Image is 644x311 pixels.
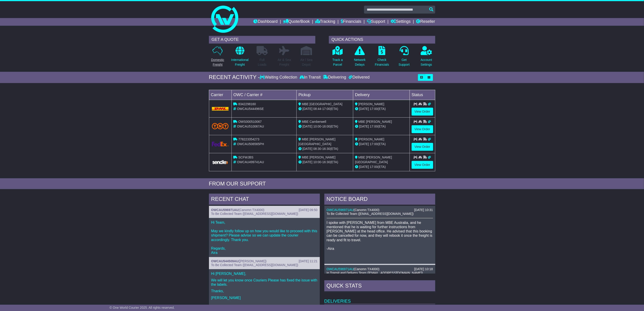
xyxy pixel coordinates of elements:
div: - (ETA) [298,107,351,111]
div: (ETA) [355,124,408,129]
img: DHL.png [212,107,229,111]
span: 17:00 [370,165,378,169]
a: Quote/Book [283,18,310,26]
span: OWCAU544496SE [237,107,264,111]
p: I spoke with [PERSON_NAME] from MBE Australia, and he mentioned that he is waiting for further in... [327,220,433,260]
div: (ETA) [355,142,408,146]
a: Tracking [315,18,335,26]
span: MBE [PERSON_NAME][GEOGRAPHIC_DATA] [298,137,335,146]
span: Canomn TX4000 [355,208,378,212]
span: 17:00 [370,107,378,111]
span: 16:00 [322,125,330,128]
div: In Transit [298,75,322,80]
span: 16:30 [322,147,330,151]
span: 08:30 [313,147,321,151]
span: 17:00 [370,125,378,128]
span: 10:00 [313,125,321,128]
a: AccountSettings [420,46,432,70]
td: Waiting Collection [324,304,392,309]
p: Hi Team, May we kindly follow up on how you would like to proceed with this shipment? Please advi... [211,220,318,255]
span: 8342298160 [238,102,256,106]
span: [DATE] [303,147,312,151]
a: Support [367,18,385,26]
p: Air / Sea Depot [300,58,313,67]
a: GetSupport [398,46,410,70]
div: - (ETA) [298,146,351,151]
p: Air & Sea Freight [278,58,291,67]
div: (ETA) [355,107,408,111]
div: ( ) [211,259,318,263]
div: - (ETA) [298,124,351,129]
div: ( ) [327,267,433,271]
a: Track aParcel [332,46,343,70]
span: 16:30 [322,160,330,164]
span: 08:44 [313,107,321,111]
span: MBE [PERSON_NAME][GEOGRAPHIC_DATA] [355,155,392,164]
p: Network Delays [354,58,365,67]
div: GET A QUOTE [209,36,315,44]
a: Dashboard [254,18,278,26]
img: TNT_Domestic.png [212,123,229,129]
div: [DATE] 09:50 [299,208,317,212]
p: Thanks, [211,289,318,293]
a: OWCAU596971AU [327,208,354,212]
p: Hi [PERSON_NAME], [211,272,318,276]
span: 10:00 [313,160,321,164]
span: OWCAU510067AU [237,125,264,128]
a: OWCAU596971AU [211,208,238,212]
a: NetworkDelays [354,46,366,70]
p: Track a Parcel [332,58,343,67]
span: [DATE] [359,125,369,128]
td: Delivery [353,90,410,100]
span: SCFWJBS [238,155,253,159]
p: Check Financials [375,58,389,67]
div: QUICK ACTIONS [329,36,435,44]
span: [DATE] [303,160,312,164]
span: MBE [PERSON_NAME] [302,155,335,159]
span: Canomn TX4000 [355,267,378,271]
div: ( ) [211,208,318,212]
td: Status [410,90,435,100]
span: [DATE] [303,125,312,128]
a: Settings [391,18,411,26]
span: [DATE] [359,165,369,169]
p: International Freight [231,58,249,67]
a: DomesticFreight [211,46,224,70]
span: MBE Camberwell [302,120,326,123]
span: In Transit and Delivery Team ([EMAIL_ADDRESS][DOMAIN_NAME]) [327,271,423,275]
div: Delivering [322,75,347,80]
a: View Order [412,108,433,116]
div: Quick Stats [324,280,435,292]
span: 778223354273 [238,137,259,141]
div: [DATE] 10:18 [414,267,433,271]
span: To Be Collected Team ([EMAIL_ADDRESS][DOMAIN_NAME]) [211,212,298,216]
span: [PERSON_NAME] [358,137,384,141]
span: Canomn TX4000 [240,208,264,212]
div: [DATE] 11:21 [299,259,317,263]
span: MBE [PERSON_NAME] [358,120,392,123]
td: OWC / Carrier # [231,90,297,100]
a: OWCAU544509AU [211,259,238,263]
p: Get Support [399,58,410,67]
td: Carrier [209,90,231,100]
img: GetCarrierServiceLogo [212,160,229,165]
a: View Order [412,125,433,133]
span: OWS000510067 [238,120,262,123]
a: InternationalFreight [231,46,249,70]
div: (ETA) [355,165,408,169]
p: Account Settings [421,58,432,67]
span: To Be Collected Team ([EMAIL_ADDRESS][DOMAIN_NAME]) [327,212,414,216]
a: Financials [341,18,361,26]
p: We will let you know once Couriers Please has fixed the issue with the labels. [211,278,318,287]
a: View Order [412,161,433,169]
span: MBE [GEOGRAPHIC_DATA] [302,102,342,106]
span: [DATE] [359,107,369,111]
div: Waiting Collection [260,75,298,80]
span: [DATE] [359,142,369,146]
span: To Be Collected Team ([EMAIL_ADDRESS][DOMAIN_NAME]) [211,263,298,267]
p: Domestic Freight [211,58,224,67]
div: [DATE] 10:31 [414,208,433,212]
img: GetCarrierServiceLogo [212,142,229,146]
a: CheckFinancials [375,46,389,70]
a: View Order [412,143,433,151]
